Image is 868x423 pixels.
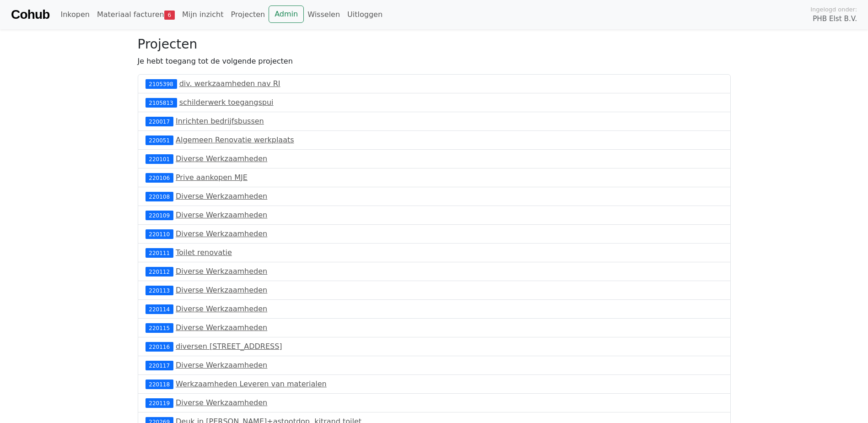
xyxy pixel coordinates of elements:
[176,229,267,238] a: Diverse Werkzaamheden
[146,286,173,295] div: 220113
[176,154,267,163] a: Diverse Werkzaamheden
[178,5,227,24] a: Mijn inzicht
[164,11,175,20] span: 6
[146,229,173,239] div: 220110
[146,323,173,332] div: 220115
[146,342,173,351] div: 220116
[138,56,731,67] p: Je hebt toegang tot de volgende projecten
[176,323,267,332] a: Diverse Werkzaamheden
[11,4,49,26] a: Cohub
[146,98,177,107] div: 2105813
[176,398,267,407] a: Diverse Werkzaamheden
[146,192,173,201] div: 220108
[176,211,267,219] a: Diverse Werkzaamheden
[146,154,173,163] div: 220101
[227,5,269,24] a: Projecten
[176,136,294,144] a: Algemeen Renovatie werkplaats
[176,304,267,313] a: Diverse Werkzaamheden
[176,286,267,294] a: Diverse Werkzaamheden
[179,98,274,107] a: schilderwerk toegangspui
[146,304,173,314] div: 220114
[138,37,731,52] h3: Projecten
[146,380,173,389] div: 220118
[813,14,857,24] span: PHB Elst B.V.
[176,361,267,369] a: Diverse Werkzaamheden
[146,398,173,407] div: 220119
[179,79,280,88] a: div. werkzaamheden nav RI
[810,5,857,14] span: Ingelogd onder:
[176,248,232,257] a: Toilet renovatie
[176,192,267,201] a: Diverse Werkzaamheden
[176,342,282,351] a: diversen [STREET_ADDRESS]
[146,248,173,257] div: 220111
[146,211,173,220] div: 220109
[146,173,173,182] div: 220106
[176,117,264,125] a: Inrichten bedrijfsbussen
[176,380,327,388] a: Werkzaamheden Leveren van materialen
[269,5,304,23] a: Admin
[176,267,267,276] a: Diverse Werkzaamheden
[57,5,93,24] a: Inkopen
[93,5,178,24] a: Materiaal facturen6
[146,136,173,145] div: 220051
[304,5,344,24] a: Wisselen
[146,117,173,126] div: 220017
[146,361,173,370] div: 220117
[176,173,248,182] a: Prive aankopen MJE
[344,5,386,24] a: Uitloggen
[146,267,173,276] div: 220112
[146,79,177,88] div: 2105398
